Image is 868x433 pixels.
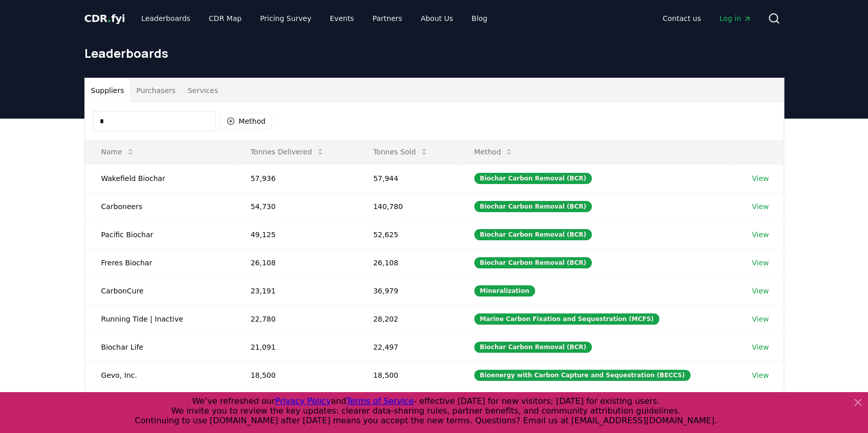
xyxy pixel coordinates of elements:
[357,164,458,192] td: 57,944
[85,361,234,389] td: Gevo, Inc.
[234,248,357,277] td: 26,108
[133,9,198,28] a: Leaderboards
[85,164,234,192] td: Wakefield Biochar
[85,248,234,277] td: Freres Biochar
[752,258,769,268] a: View
[357,192,458,220] td: 140,780
[234,277,357,305] td: 23,191
[85,389,234,417] td: O.C.O. Technology
[234,164,357,192] td: 57,936
[752,370,769,380] a: View
[752,286,769,296] a: View
[357,305,458,333] td: 28,202
[357,277,458,305] td: 36,979
[719,13,751,24] span: Log in
[93,142,143,162] button: Name
[365,142,436,162] button: Tonnes Sold
[752,230,769,240] a: View
[752,173,769,184] a: View
[85,277,234,305] td: CarbonCure
[220,113,273,129] button: Method
[474,201,592,212] div: Biochar Carbon Removal (BCR)
[107,12,111,25] span: .
[133,9,495,28] nav: Main
[234,305,357,333] td: 22,780
[474,173,592,184] div: Biochar Carbon Removal (BCR)
[84,12,125,25] span: CDR fyi
[252,9,319,28] a: Pricing Survey
[242,142,332,162] button: Tonnes Delivered
[182,78,224,103] button: Services
[474,313,659,325] div: Marine Carbon Fixation and Sequestration (MCFS)
[711,9,759,28] a: Log in
[85,78,130,103] button: Suppliers
[357,389,458,417] td: 51,146
[85,192,234,220] td: Carboneers
[364,9,410,28] a: Partners
[357,248,458,277] td: 26,108
[234,333,357,361] td: 21,091
[474,370,691,381] div: Bioenergy with Carbon Capture and Sequestration (BECCS)
[84,45,784,61] h1: Leaderboards
[654,9,709,28] a: Contact us
[752,201,769,212] a: View
[357,220,458,248] td: 52,625
[85,305,234,333] td: Running Tide | Inactive
[357,333,458,361] td: 22,497
[654,9,759,28] nav: Main
[474,257,592,268] div: Biochar Carbon Removal (BCR)
[85,220,234,248] td: Pacific Biochar
[474,341,592,353] div: Biochar Carbon Removal (BCR)
[234,361,357,389] td: 18,500
[322,9,362,28] a: Events
[234,192,357,220] td: 54,730
[85,333,234,361] td: Biochar Life
[234,389,357,417] td: 15,718
[752,314,769,324] a: View
[474,229,592,240] div: Biochar Carbon Removal (BCR)
[84,11,125,26] a: CDR.fyi
[234,220,357,248] td: 49,125
[412,9,461,28] a: About Us
[752,342,769,352] a: View
[201,9,250,28] a: CDR Map
[357,361,458,389] td: 18,500
[466,142,522,162] button: Method
[474,285,535,297] div: Mineralization
[463,9,496,28] a: Blog
[130,78,182,103] button: Purchasers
